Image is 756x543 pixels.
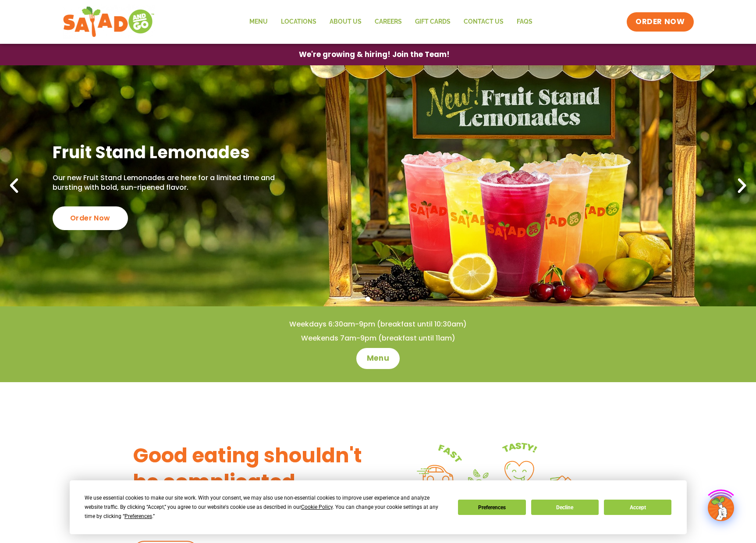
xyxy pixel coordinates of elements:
[627,12,693,32] a: ORDER NOW
[376,297,380,302] span: Go to slide 2
[274,12,323,32] a: Locations
[457,12,510,32] a: Contact Us
[366,297,370,302] span: Go to slide 1
[53,173,285,193] p: Our new Fruit Stand Lemonades are here for a limited time and bursting with bold, sun-ripened fla...
[63,4,155,39] img: new-SAG-logo-768×292
[286,44,463,65] a: We're growing & hiring! Join the Team!
[732,176,752,195] div: Next slide
[301,504,333,510] span: Cookie Policy
[70,480,687,534] div: Cookie Consent Prompt
[531,500,599,515] button: Decline
[18,319,738,329] h4: Weekdays 6:30am-9pm (breakfast until 10:30am)
[323,12,368,32] a: About Us
[386,297,390,302] span: Go to slide 3
[133,443,378,495] h3: Good eating shouldn't be complicated.
[18,334,738,343] h4: Weekends 7am-9pm (breakfast until 11am)
[368,12,408,32] a: Careers
[604,500,671,515] button: Accept
[458,500,525,515] button: Preferences
[85,493,447,521] div: We use essential cookies to make our site work. With your consent, we may also use non-essential ...
[124,513,152,519] span: Preferences
[408,12,457,32] a: GIFT CARDS
[510,12,539,32] a: FAQs
[4,176,24,195] div: Previous slide
[367,353,389,364] span: Menu
[243,12,274,32] a: Menu
[243,12,539,32] nav: Menu
[53,206,128,230] div: Order Now
[356,348,400,369] a: Menu
[635,17,685,27] span: ORDER NOW
[299,51,450,58] span: We're growing & hiring! Join the Team!
[53,142,285,163] h2: Fruit Stand Lemonades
